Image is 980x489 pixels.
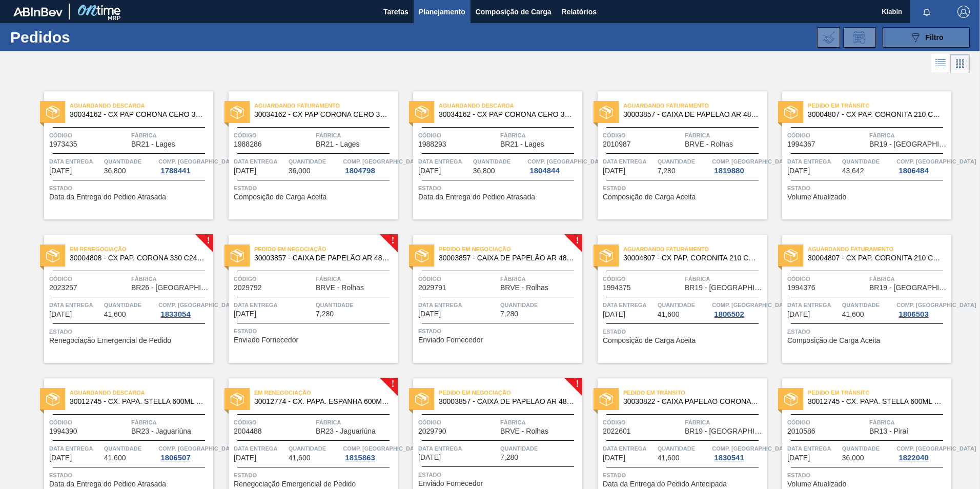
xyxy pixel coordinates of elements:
span: Enviado Fornecedor [234,336,298,344]
span: Composição de Carga Aceita [787,337,880,344]
span: 1994376 [787,284,815,292]
span: Data entrega [603,443,655,454]
img: estado [231,249,244,262]
a: !estadoEm renegociação30004808 - CX PAP. CORONA 330 C24 ONDACódigo2023257FábricaBR26 - [GEOGRAPHI... [29,235,213,363]
span: BR19 - Nova Rio [869,284,949,292]
span: 41,600 [289,454,311,462]
span: Status [49,470,211,480]
a: Comp. [GEOGRAPHIC_DATA]1819880 [712,156,764,175]
span: Data entrega [234,300,313,310]
span: Composição de Carga [476,6,552,18]
span: Fábrica [685,130,764,140]
span: 30030822 - CAIXA PAPELAO CORONA 330ML BOLIVIA [623,398,759,405]
img: estado [415,393,428,406]
span: BR26 - Uberlândia [131,284,211,292]
span: Status [787,183,949,193]
span: 7,280 [500,310,518,318]
a: Comp. [GEOGRAPHIC_DATA]1822040 [896,443,949,462]
div: 1804798 [343,167,377,175]
span: Data entrega [49,156,101,167]
span: Quantidade [289,156,341,167]
div: 1806502 [712,310,746,318]
span: Fábrica [316,274,395,284]
span: 7,280 [500,454,518,461]
span: Data entrega [234,156,286,167]
div: 1822040 [896,454,930,462]
span: Código [418,417,498,427]
span: Fábrica [131,130,211,140]
span: BRVE - Rolhas [685,140,733,148]
span: 36,000 [842,454,864,462]
span: Pedido em Negociação [254,244,398,254]
span: Fábrica [131,417,211,427]
span: Código [234,274,313,284]
span: Comp. Carga [158,300,238,310]
span: 16/08/2025 [234,167,256,175]
span: Fábrica [500,274,580,284]
span: BR21 - Lages [131,140,175,148]
span: Fábrica [500,130,580,140]
span: Composição de Carga Aceita [603,337,696,344]
div: 1806507 [158,454,192,462]
span: Data entrega [418,443,498,454]
a: !estadoPedido em Negociação30003857 - CAIXA DE PAPELÃO AR 484 X 311 X 275Código2029792FábricaBRVE... [213,235,398,363]
span: Fábrica [685,274,764,284]
span: 1988293 [418,140,446,148]
span: Aguardando Descarga [70,100,213,111]
div: Importar Negociações dos Pedidos [817,27,840,48]
span: Quantidade [842,300,894,310]
span: Quantidade [104,443,156,454]
span: Comp. Carga [896,443,976,454]
span: Fábrica [316,417,395,427]
span: Composição de Carga Aceita [234,193,326,201]
span: Comp. Carga [896,300,976,310]
a: Comp. [GEOGRAPHIC_DATA]1815863 [343,443,395,462]
span: 41,600 [104,454,126,462]
span: Código [234,130,313,140]
span: 2022601 [603,427,631,435]
span: Comp. Carga [712,443,791,454]
span: BR13 - Piraí [869,427,908,435]
span: Status [603,327,764,337]
span: Quantidade [289,443,341,454]
a: estadoAguardando Descarga30034162 - CX PAP CORONA CERO 330ML C24 AUTO NIV24Código1988293FábricaBR... [398,91,582,219]
span: Aguardando Descarga [70,388,213,398]
a: estadoPedido em Trânsito30004807 - CX PAP. CORONITA 210 C24 ONDACódigo1994367FábricaBR19 - [GEOGR... [767,91,951,219]
button: Notificações [910,5,943,19]
span: Em renegociação [254,388,398,398]
span: Código [49,417,129,427]
span: Data da Entrega do Pedido Antecipada [603,480,727,488]
span: Aguardando Faturamento [623,244,767,254]
span: 30034162 - CX PAP CORONA CERO 330ML C24 AUTO NIV24 [70,111,205,118]
span: 30034162 - CX PAP CORONA CERO 330ML C24 AUTO NIV24 [439,111,574,118]
span: Aguardando Descarga [439,100,582,111]
img: estado [231,393,244,406]
span: 36,800 [104,167,126,175]
span: 13/09/2025 [49,311,72,318]
span: 19/09/2025 [234,454,256,462]
span: 41,600 [658,454,680,462]
span: Pedido em Negociação [439,244,582,254]
span: 30003857 - CAIXA DE PAPELAO AR 484 X 311 X 275 [439,398,574,405]
span: Pedido em Negociação [439,388,582,398]
span: Comp. Carga [527,156,607,167]
span: Código [603,417,682,427]
span: Data da Entrega do Pedido Atrasada [49,480,166,488]
span: Quantidade [473,156,525,167]
img: estado [46,393,59,406]
span: Comp. Carga [158,443,238,454]
img: estado [46,106,59,119]
span: Código [49,130,129,140]
span: Data entrega [603,300,655,310]
span: Fábrica [316,130,395,140]
span: 1994390 [49,427,77,435]
h1: Pedidos [10,31,164,43]
span: Data entrega [49,300,101,310]
span: BR23 - Jaguariúna [131,427,191,435]
span: Código [603,274,682,284]
span: Código [418,130,498,140]
span: Código [787,274,867,284]
img: estado [600,106,613,119]
div: 1819880 [712,167,746,175]
span: Renegociação Emergencial de Pedido [234,480,356,488]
